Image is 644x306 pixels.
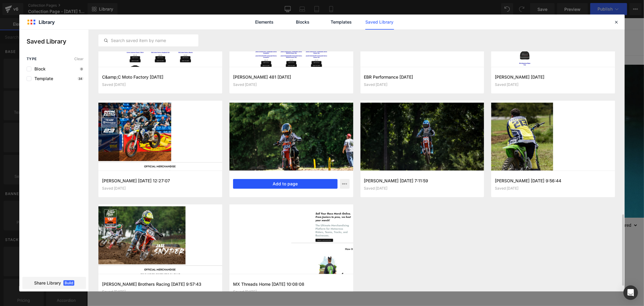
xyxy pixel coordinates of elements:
[364,83,481,87] div: Saved [DATE]
[228,18,251,31] a: Contact
[187,18,206,31] a: Home
[364,177,481,184] h3: [PERSON_NAME] [DATE] 7:11:59
[110,19,181,31] a: Sports Threads Shop
[289,15,317,30] a: Blocks
[112,20,178,29] span: Sports Threads Shop
[102,290,219,294] div: Saved [DATE]
[27,37,88,46] p: Saved Library
[79,67,84,71] p: 0
[34,280,61,286] span: Share Library
[233,179,338,189] button: Add to page
[406,18,419,31] summary: Search
[495,74,611,80] h3: [PERSON_NAME] [DATE]
[266,200,291,215] span: 12 products
[27,57,37,61] span: Type
[495,186,611,190] div: Saved [DATE]
[77,77,84,80] p: 34
[232,22,247,27] span: Contact
[191,22,202,27] span: Home
[209,22,224,27] span: Catalog
[495,177,611,184] h3: [PERSON_NAME] [DATE] 9:56:44
[99,37,198,44] input: Search saved item by name
[258,3,299,8] span: Welcome to our store
[31,67,46,71] span: Block
[74,57,84,61] span: Clear
[233,83,350,87] div: Saved [DATE]
[233,74,350,80] h3: [PERSON_NAME] 481 [DATE]
[327,15,356,30] a: Templates
[364,74,481,80] h3: EBR Performance [DATE]
[250,15,279,30] a: Elements
[365,15,394,30] a: Saved Library
[102,74,219,80] h3: C&amp;C Moto Factory [DATE]
[364,186,481,190] div: Saved [DATE]
[495,83,611,87] div: Saved [DATE]
[233,290,350,294] div: Saved [DATE]
[102,186,219,190] div: Saved [DATE]
[31,76,53,81] span: Template
[206,18,228,31] a: Catalog
[233,281,350,287] h3: MX Threads Home [DATE] 10:08:08
[102,281,219,287] h3: [PERSON_NAME] Brothers Racing [DATE] 9:57:43
[102,177,219,184] h3: [PERSON_NAME] [DATE] 12:27:07
[623,285,638,300] div: Open Intercom Messenger
[102,83,219,87] div: Saved [DATE]
[63,280,74,286] span: Build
